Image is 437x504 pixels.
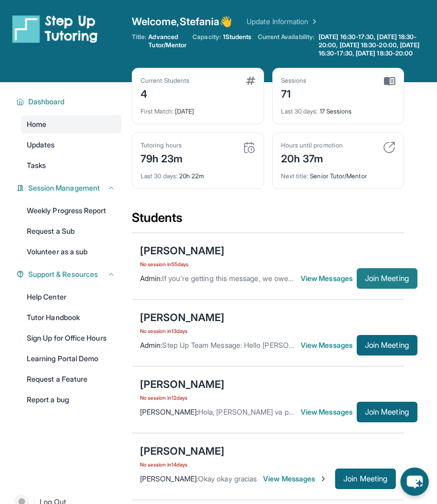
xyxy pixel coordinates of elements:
[21,390,121,409] a: Report a bug
[140,260,224,268] span: No session in 55 days
[141,172,178,180] span: Last 30 days :
[140,341,162,349] span: Admin :
[141,77,189,85] div: Current Students
[343,476,388,482] span: Join Meeting
[140,327,224,335] span: No session in 13 days
[247,16,319,27] a: Update Information
[365,342,409,348] span: Join Meeting
[243,141,255,154] img: card
[27,140,55,150] span: Updates
[140,407,198,416] span: [PERSON_NAME] :
[263,474,327,484] span: View Messages
[140,444,224,458] div: [PERSON_NAME]
[21,242,121,261] a: Volunteer as a sub
[365,409,409,415] span: Join Meeting
[148,33,186,49] span: Advanced Tutor/Mentor
[141,166,255,180] div: 20h 22m
[246,77,255,85] img: card
[357,335,417,356] button: Join Meeting
[335,469,396,489] button: Join Meeting
[132,33,146,49] span: Title:
[141,101,255,116] div: [DATE]
[21,201,121,220] a: Weekly Progress Report
[27,160,46,171] span: Tasks
[301,273,357,284] span: View Messages
[21,308,121,327] a: Tutor Handbook
[21,222,121,240] a: Request a Sub
[140,274,162,283] span: Admin :
[141,85,189,101] div: 4
[140,474,198,483] span: [PERSON_NAME] :
[21,329,121,347] a: Sign Up for Office Hours
[12,14,98,43] img: logo
[319,33,435,58] span: [DATE] 16:30-17:30, [DATE] 18:30-20:00, [DATE] 18:30-20:00, [DATE] 16:30-17:30, [DATE] 18:30-20:00
[193,33,221,41] span: Capacity:
[140,460,224,469] span: No session in 14 days
[223,33,252,41] span: 1 Students
[140,394,224,402] span: No session in 12 days
[28,269,98,279] span: Support & Resources
[24,97,115,107] button: Dashboard
[140,377,224,391] div: [PERSON_NAME]
[132,14,232,29] span: Welcome, Stefania 👋
[28,183,100,193] span: Session Management
[384,77,395,86] img: card
[21,349,121,368] a: Learning Portal Demo
[281,85,307,101] div: 71
[319,475,327,483] img: Chevron-Right
[21,288,121,306] a: Help Center
[198,474,257,483] span: Okay okay gracias
[141,107,173,115] span: First Match :
[281,166,396,180] div: Senior Tutor/Mentor
[258,33,314,58] span: Current Availability:
[365,275,409,282] span: Join Meeting
[140,310,224,325] div: [PERSON_NAME]
[198,407,421,416] span: Hola, [PERSON_NAME] va poder attender la clase [PERSON_NAME]?
[357,268,417,289] button: Join Meeting
[400,468,429,496] button: chat-button
[27,119,46,129] span: Home
[281,77,307,85] div: Sessions
[21,370,121,388] a: Request a Feature
[24,269,115,279] button: Support & Resources
[281,172,309,180] span: Next title :
[28,97,65,107] span: Dashboard
[281,141,343,150] div: Hours until promotion
[21,115,121,134] a: Home
[317,33,437,58] a: [DATE] 16:30-17:30, [DATE] 18:30-20:00, [DATE] 18:30-20:00, [DATE] 16:30-17:30, [DATE] 18:30-20:00
[281,101,396,116] div: 17 Sessions
[21,156,121,175] a: Tasks
[281,150,343,166] div: 20h 37m
[281,107,318,115] span: Last 30 days :
[141,141,183,150] div: Tutoring hours
[24,183,115,193] button: Session Management
[301,340,357,350] span: View Messages
[308,16,319,27] img: Chevron Right
[21,136,121,154] a: Updates
[132,210,404,232] div: Students
[301,407,357,417] span: View Messages
[140,244,224,258] div: [PERSON_NAME]
[383,141,395,154] img: card
[141,150,183,166] div: 79h 23m
[357,402,417,422] button: Join Meeting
